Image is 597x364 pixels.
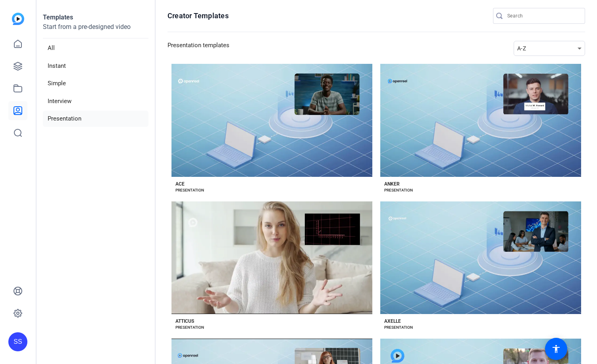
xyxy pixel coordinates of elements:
[171,201,372,314] button: Template image
[43,58,148,74] li: Instant
[43,75,148,92] li: Simple
[175,324,204,331] div: PRESENTATION
[168,41,229,56] h3: Presentation templates
[12,13,24,25] img: blue-gradient.svg
[384,318,401,324] div: AXELLE
[168,11,229,21] h1: Creator Templates
[380,201,581,314] button: Template image
[384,187,413,193] div: PRESENTATION
[43,93,148,109] li: Interview
[175,318,194,324] div: ATTICUS
[507,11,579,21] input: Search
[175,181,185,187] div: ACE
[43,111,148,127] li: Presentation
[384,181,400,187] div: ANKER
[175,187,204,193] div: PRESENTATION
[171,64,372,177] button: Template image
[517,45,526,52] span: A-Z
[551,344,561,354] mat-icon: accessibility
[43,40,148,56] li: All
[380,64,581,177] button: Template image
[43,13,73,21] strong: Templates
[384,324,413,331] div: PRESENTATION
[8,332,27,351] div: SS
[43,22,148,38] p: Start from a pre-designed video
